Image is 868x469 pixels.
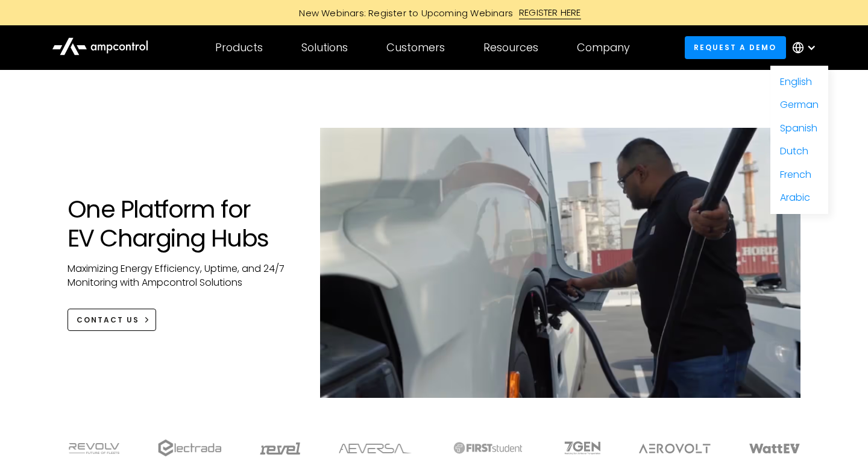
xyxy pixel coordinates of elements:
div: Products [215,41,263,54]
div: Solutions [301,41,348,54]
div: CONTACT US [77,315,139,326]
a: Dutch [780,144,808,158]
div: Resources [483,41,538,54]
div: Company [577,41,630,54]
div: Customers [386,41,445,54]
a: English [780,75,812,89]
img: Aerovolt Logo [639,444,711,453]
a: French [780,168,811,181]
h1: One Platform for EV Charging Hubs [68,195,296,253]
div: REGISTER HERE [519,6,581,19]
a: Arabic [780,190,810,204]
a: CONTACT US [68,309,156,331]
div: New Webinars: Register to Upcoming Webinars [287,7,519,19]
p: Maximizing Energy Efficiency, Uptime, and 24/7 Monitoring with Ampcontrol Solutions [68,262,296,289]
a: Request a demo [685,36,786,58]
a: New Webinars: Register to Upcoming WebinarsREGISTER HERE [163,6,705,19]
a: German [780,98,819,112]
img: electrada logo [158,439,221,456]
a: Spanish [780,121,817,135]
img: WattEV logo [749,444,800,453]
